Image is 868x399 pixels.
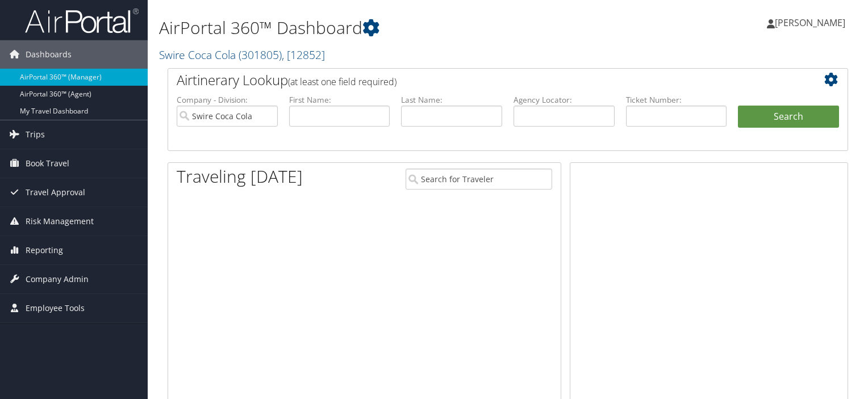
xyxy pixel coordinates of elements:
span: (at least one field required) [288,75,397,88]
button: Search [738,106,839,128]
span: ( 301805 ) [239,47,282,62]
span: Employee Tools [26,294,85,322]
label: First Name: [289,94,390,106]
a: [PERSON_NAME] [767,6,857,40]
span: Travel Approval [26,178,85,207]
span: Reporting [26,236,63,264]
span: Company Admin [26,265,89,293]
h1: AirPortal 360™ Dashboard [159,16,624,40]
input: Search for Traveler [406,169,552,190]
span: Risk Management [26,207,94,236]
label: Ticket Number: [626,94,727,106]
a: Swire Coca Cola [159,47,325,62]
span: , [ 12852 ] [282,47,325,62]
span: [PERSON_NAME] [775,16,845,29]
img: airportal-logo.png [25,7,139,34]
h2: Airtinerary Lookup [177,70,782,90]
label: Agency Locator: [514,94,615,106]
label: Company - Division: [177,94,278,106]
span: Book Travel [26,149,69,178]
span: Trips [26,120,45,149]
label: Last Name: [401,94,502,106]
h1: Traveling [DATE] [177,165,303,188]
span: Dashboards [26,40,72,69]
